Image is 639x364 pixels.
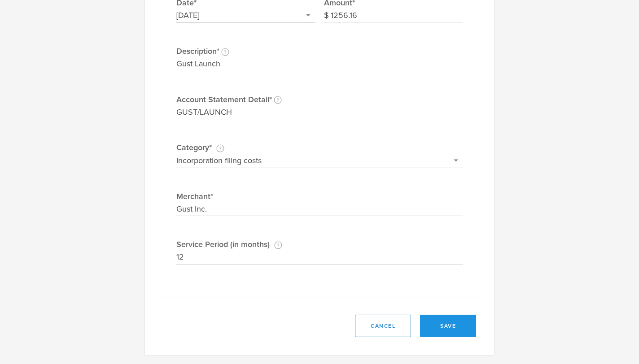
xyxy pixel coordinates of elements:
[324,9,331,23] div: $
[176,191,463,202] label: Merchant
[176,45,463,57] label: Description
[331,9,463,23] input: 0.00
[176,57,463,71] input: Enter a description of the transaction
[176,142,463,153] label: Category*
[355,315,411,337] button: cancel
[176,238,463,250] label: Service Period (in months)
[176,9,315,23] input: Select date
[176,94,463,105] label: Account Statement Detail
[420,315,476,337] button: save
[176,105,463,120] input: Enter the details as they appear on your account statement
[176,250,463,264] input: Enter a number of months for services rendered
[176,202,463,217] input: Add merchant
